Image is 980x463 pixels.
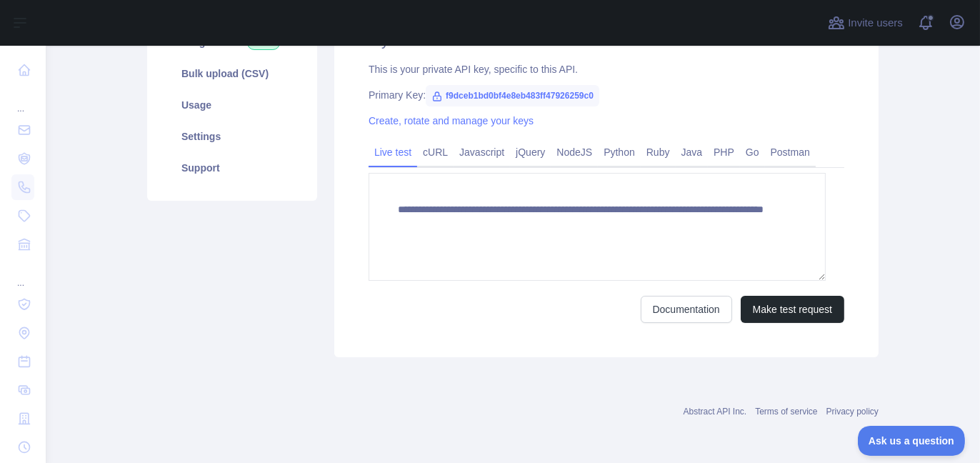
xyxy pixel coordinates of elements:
a: Javascript [454,141,510,164]
div: ... [11,86,34,114]
div: ... [11,260,34,289]
a: Settings [164,121,300,152]
a: Python [598,141,641,164]
a: Postman [765,141,816,164]
a: Abstract API Inc. [684,407,747,417]
a: Ruby [641,141,676,164]
a: Create, rotate and manage your keys [369,115,534,126]
div: This is your private API key, specific to this API. [369,62,844,76]
span: f9dceb1bd0bf4e8eb483ff47926259c0 [426,85,599,106]
div: Primary Key: [369,88,844,102]
a: Documentation [641,296,732,323]
a: Live test [369,141,417,164]
a: Terms of service [755,407,817,417]
a: Usage [164,89,300,121]
a: Support [164,152,300,184]
a: Java [676,141,709,164]
iframe: Toggle Customer Support [858,426,966,456]
a: Bulk upload (CSV) [164,58,300,89]
a: jQuery [510,141,551,164]
a: PHP [708,141,740,164]
a: NodeJS [551,141,598,164]
span: Invite users [848,15,903,31]
a: Go [740,141,765,164]
a: cURL [417,141,454,164]
button: Make test request [741,296,844,323]
button: Invite users [825,11,906,34]
a: Privacy policy [826,407,879,417]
